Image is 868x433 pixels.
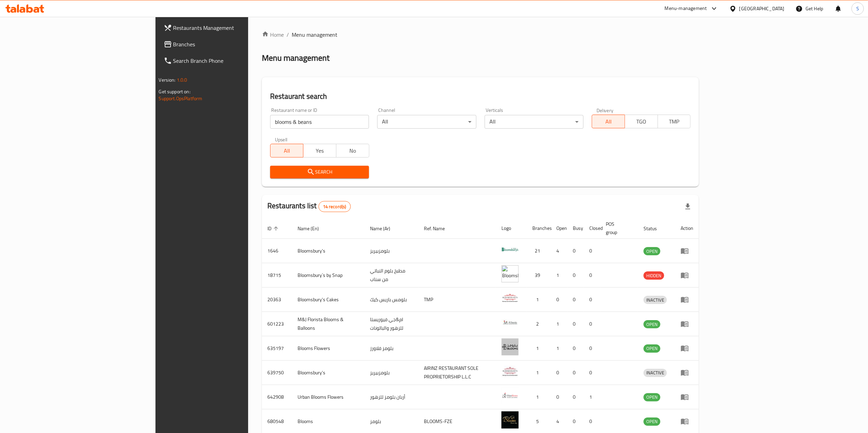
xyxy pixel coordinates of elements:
td: 0 [567,385,584,409]
div: Menu [681,344,693,352]
img: Bloomsbury's Cakes [501,290,519,307]
th: Action [675,218,699,239]
button: No [336,144,369,157]
td: Blooms Flowers [292,336,364,361]
td: بلومس باريس كيك [364,288,418,312]
span: Ref. Name [424,224,454,233]
td: TMP [418,288,496,312]
h2: Restaurants list [267,201,350,212]
span: Yes [306,146,334,156]
th: Logo [496,218,527,239]
span: No [339,146,367,156]
span: OPEN [644,344,660,352]
td: مطبخ بلوم النباتي من سناب [364,263,418,288]
td: 0 [584,288,600,312]
span: Menu management [292,31,337,39]
div: Menu [681,247,693,255]
span: Get support on: [159,87,190,96]
input: Search for restaurant name or ID.. [270,115,369,129]
img: Bloomsbury's [501,363,519,380]
td: 0 [551,361,567,385]
div: Menu [681,295,693,304]
td: 0 [567,288,584,312]
div: OPEN [644,393,660,401]
div: INACTIVE [644,296,667,304]
button: TMP [658,115,691,128]
div: OPEN [644,320,660,328]
span: TMP [661,117,688,127]
td: 1 [527,385,551,409]
div: Menu-management [665,4,707,13]
span: POS group [606,220,630,236]
img: M&J Florista Blooms & Balloons [501,314,519,331]
div: All [485,115,583,129]
img: Blooms [501,411,519,429]
span: INACTIVE [644,296,667,304]
td: Bloomsbury's [292,239,364,263]
span: 1.0.0 [177,75,187,84]
span: OPEN [644,247,660,255]
span: ID [267,224,280,233]
div: Menu [681,417,693,425]
td: 0 [584,336,600,361]
td: 0 [584,263,600,288]
td: 0 [551,385,567,409]
td: 0 [567,312,584,336]
div: Menu [681,271,693,279]
span: 14 record(s) [319,203,350,210]
div: All [377,115,476,129]
td: 2 [527,312,551,336]
td: M&J Florista Blooms & Balloons [292,312,364,336]
span: All [595,117,622,127]
td: 0 [584,312,600,336]
td: 0 [567,239,584,263]
div: Export file [680,198,696,215]
button: All [592,115,625,128]
div: Menu [681,368,693,377]
button: Search [270,166,369,178]
span: S [856,5,859,12]
span: OPEN [644,320,660,328]
td: 0 [567,361,584,385]
h2: Restaurant search [270,91,691,102]
td: بلومزبيريز [364,361,418,385]
td: 1 [551,336,567,361]
span: Search [276,168,363,176]
td: بلومزبيريز [364,239,418,263]
span: Version: [159,75,176,84]
td: 39 [527,263,551,288]
div: [GEOGRAPHIC_DATA] [739,5,785,12]
span: Name (Ar) [370,224,399,233]
td: بلومز فلاورز [364,336,418,361]
span: HIDDEN [644,272,664,280]
td: 1 [527,288,551,312]
span: All [273,146,301,156]
nav: breadcrumb [262,31,699,39]
td: 1 [527,361,551,385]
div: OPEN [644,418,660,426]
span: TGO [628,117,655,127]
td: 0 [584,361,600,385]
td: 1 [551,263,567,288]
a: Support.OpsPlatform [159,94,202,103]
th: Open [551,218,567,239]
td: Bloomsbury`s by Snap [292,263,364,288]
div: Menu [681,320,693,328]
td: 0 [567,336,584,361]
td: Urban Blooms Flowers [292,385,364,409]
span: OPEN [644,393,660,401]
a: Search Branch Phone [158,52,300,69]
td: 4 [551,239,567,263]
span: Status [644,224,666,233]
img: Blooms Flowers [501,338,519,355]
a: Branches [158,36,300,52]
th: Branches [527,218,551,239]
div: Total records count [319,201,351,212]
button: Yes [303,144,336,157]
td: أربان بلومز للزهور [364,385,418,409]
span: INACTIVE [644,369,667,377]
img: Bloomsbury`s by Snap [501,265,519,282]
